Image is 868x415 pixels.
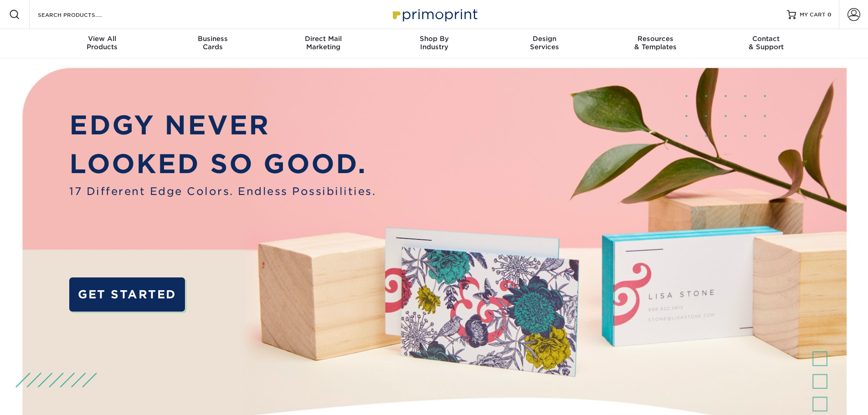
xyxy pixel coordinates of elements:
span: 17 Different Edge Colors. Endless Possibilities. [69,184,376,199]
input: SEARCH PRODUCTS..... [37,9,126,20]
span: 0 [827,11,832,18]
p: LOOKED SO GOOD. [69,144,376,184]
div: Marketing [268,35,379,51]
a: Direct MailMarketing [268,29,379,58]
span: View All [47,35,158,43]
div: & Support [711,35,822,51]
span: Business [157,35,268,43]
span: Shop By [379,35,489,43]
div: & Templates [600,35,711,51]
span: Contact [711,35,822,43]
span: Direct Mail [268,35,379,43]
div: Cards [157,35,268,51]
a: BusinessCards [157,29,268,58]
a: View AllProducts [47,29,158,58]
a: DesignServices [489,29,600,58]
a: Resources& Templates [600,29,711,58]
span: Design [489,35,600,43]
img: Primoprint [389,5,480,24]
p: EDGY NEVER [69,106,376,145]
a: Shop ByIndustry [379,29,489,58]
div: Services [489,35,600,51]
div: Industry [379,35,489,51]
span: Resources [600,35,711,43]
span: MY CART [800,11,826,19]
a: GET STARTED [69,277,185,312]
a: Contact& Support [711,29,822,58]
div: Products [47,35,158,51]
